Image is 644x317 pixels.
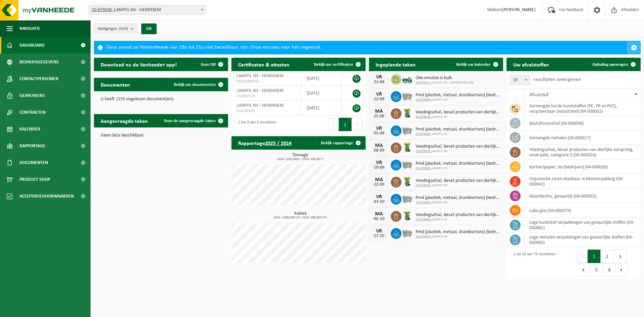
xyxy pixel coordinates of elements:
[416,212,500,218] span: Voedingsafval, bevat producten van dierlijke oorsprong, onverpakt, categorie 3
[19,37,45,54] span: Dashboard
[236,103,283,108] span: LAMIFIL NV - HEMIKSEM
[372,217,386,221] div: 06-10
[372,74,386,80] div: VR
[416,149,432,153] tcxspan: Call 10-879638 - via 3CX
[236,88,283,93] span: LAMIFIL NV - HEMIKSEM
[416,132,432,136] tcxspan: Call 10-879638 - via 3CX
[141,23,157,34] button: OK
[603,263,616,276] button: 8
[401,210,413,221] img: WB-0140-HPE-GN-50
[352,118,362,131] button: Next
[401,90,413,102] img: WB-2500-GAL-GY-01
[416,201,432,204] tcxspan: Call 10-879638 - via 3CX
[401,124,413,136] img: WB-2500-GAL-GY-01
[236,94,296,99] span: VLA901579
[416,110,500,115] span: Voedingsafval, bevat producten van dierlijke oorsprong, onverpakt, categorie 3
[614,250,627,263] button: 3
[577,263,590,276] button: 4
[369,58,422,71] h2: Ingeplande taken
[416,195,500,201] span: Pmd (plastiek, metaal, drankkartons) (bedrijven)
[19,54,59,70] span: Bedrijfsgegevens
[235,211,366,219] h3: Kubiek
[316,136,365,150] a: Bekijk rapportage
[533,77,581,82] label: resultaten weergeven
[451,58,502,71] a: Bekijk uw kalender
[309,58,365,71] a: Bekijk uw certificaten
[339,118,352,131] button: 1
[506,58,556,71] h2: Uw afvalstoffen
[416,93,500,98] span: Pmd (plastiek, metaal, drankkartons) (bedrijven)
[416,183,432,187] tcxspan: Call 10-879638 - via 3CX
[524,218,641,232] td: lege kunststof verpakkingen van gevaarlijke stoffen (04-000081)
[401,227,413,239] img: WB-2500-GAL-GY-01
[588,250,601,263] button: 1
[416,229,500,235] span: Pmd (plastiek, metaal, drankkartons) (bedrijven)
[94,23,137,34] button: Vestigingen(4/4)
[119,27,128,31] count: (4/4)
[94,78,137,91] h2: Documenten
[524,174,641,189] td: organische zuren vloeibaar in kleinverpakking (04-000042)
[616,263,627,276] button: Next
[19,70,58,87] span: Contactpersonen
[401,176,413,187] img: WB-0140-HPE-GN-50
[328,118,339,131] button: Previous
[416,149,500,153] span: LAMIFIL NV
[416,201,500,205] span: LAMIFIL NV
[416,218,500,222] span: LAMIFIL NV
[577,250,588,263] button: Previous
[164,119,216,123] span: Toon de aangevraagde taken
[19,20,40,37] span: Navigatie
[302,71,341,86] td: [DATE]
[19,104,46,121] span: Contracten
[372,80,386,85] div: 22-08
[94,114,155,127] h2: Aangevraagde taken
[510,75,530,85] span: 10
[524,160,641,174] td: karton/papier, los (bedrijven) (04-000026)
[89,5,206,15] span: 10-879638 - LAMIFIL NV - HEMIKSEM
[101,97,221,102] p: U heeft 1155 ongelezen document(en).
[416,127,500,132] span: Pmd (plastiek, metaal, drankkartons) (bedrijven)
[158,114,227,127] a: Toon de aangevraagde taken
[235,158,366,161] span: 2024: 1150,848 t - 2025: 635,437 t
[416,161,500,166] span: Pmd (plastiek, metaal, drankkartons) (bedrijven)
[601,250,614,263] button: 2
[92,7,114,12] tcxspan: Call 10-879638 - via 3CX
[502,7,536,12] strong: [PERSON_NAME]
[416,235,500,239] span: LAMIFIL NV
[372,200,386,204] div: 03-10
[314,62,353,67] span: Bekijk uw certificaten
[401,159,413,170] img: WB-2500-GAL-GY-01
[416,235,432,239] tcxspan: Call 10-879638 - via 3CX
[89,5,206,15] span: 10-879638 - LAMIFIL NV - HEMIKSEM
[416,81,474,85] span: LAMIFIL NV - KOPER AFDELING
[372,160,386,165] div: VR
[524,130,641,145] td: gemengde metalen (04-000017)
[372,131,386,136] div: 05-09
[590,263,603,276] button: 5
[195,58,227,71] button: Toon QR
[19,154,48,171] span: Documenten
[235,153,366,161] h3: Tonnage
[231,58,296,71] h2: Certificaten & attesten
[265,141,291,146] tcxspan: Call 2025 / 2024 via 3CX
[231,136,298,149] h2: Rapportage
[524,232,641,247] td: lege metalen verpakkingen van gevaarlijke stoffen (04-000083)
[592,62,628,67] span: Ophaling aanvragen
[416,81,432,85] tcxspan: Call 10-875371 - via 3CX
[101,133,221,138] p: Geen data beschikbaar.
[524,101,641,116] td: gemengde harde kunststoffen (PE, PP en PVC), recycleerbaar (industrieel) (04-000001)
[416,115,500,119] span: LAMIFIL NV
[456,62,491,67] span: Bekijk uw kalender
[372,228,386,234] div: VR
[372,177,386,182] div: MA
[372,194,386,200] div: VR
[372,148,386,153] div: 08-09
[510,75,530,85] span: 10
[19,138,45,154] span: Rapportage
[372,211,386,217] div: MA
[416,144,500,149] span: Voedingsafval, bevat producten van dierlijke oorsprong, onverpakt, categorie 3
[524,145,641,160] td: voedingsafval, bevat producten van dierlijke oorsprong, onverpakt, categorie 3 (04-000024)
[416,132,500,136] span: LAMIFIL NV
[416,178,500,183] span: Voedingsafval, bevat producten van dierlijke oorsprong, onverpakt, categorie 3
[372,114,386,119] div: 25-08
